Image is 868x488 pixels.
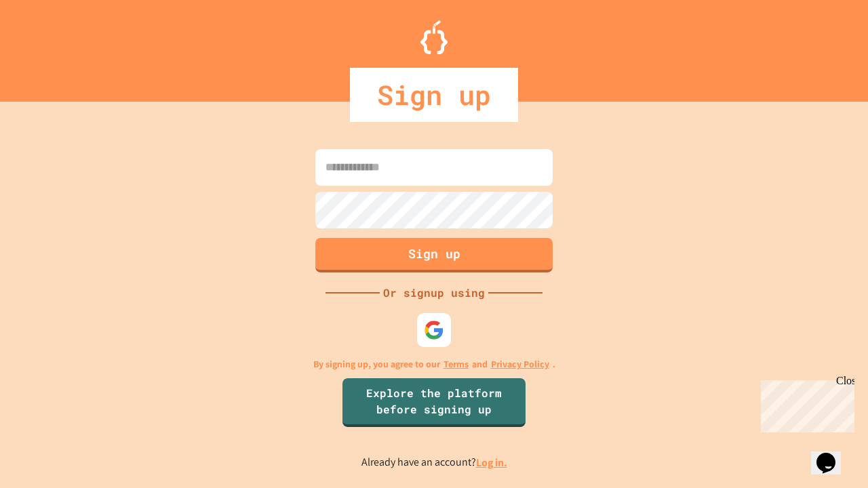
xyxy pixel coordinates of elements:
[361,454,507,471] p: Already have an account?
[755,375,854,432] iframe: chat widget
[424,320,444,340] img: google-icon.svg
[5,5,94,86] div: Chat with us now!Close
[811,434,854,474] iframe: chat widget
[491,357,549,371] a: Privacy Policy
[350,68,518,122] div: Sign up
[420,20,448,54] img: Logo.svg
[476,455,507,470] a: Log in.
[380,285,488,301] div: Or signup using
[313,357,555,371] p: By signing up, you agree to our and .
[315,238,553,272] button: Sign up
[342,378,526,427] a: Explore the platform before signing up
[443,357,469,371] a: Terms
